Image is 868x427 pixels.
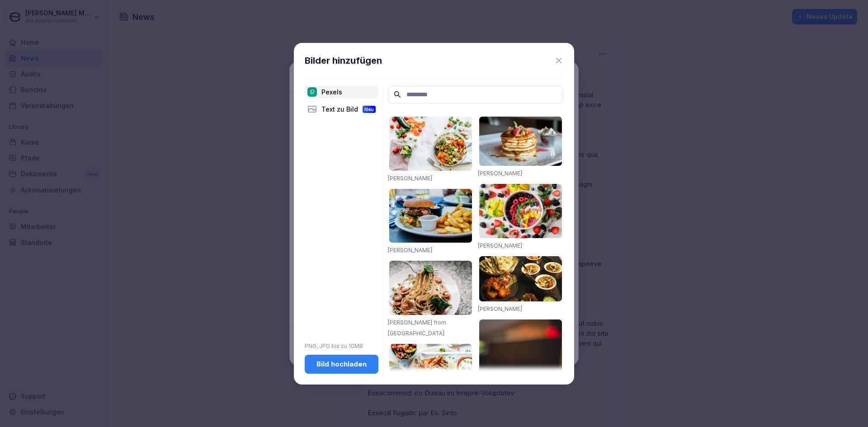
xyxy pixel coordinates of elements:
[307,87,317,97] img: pexels.png
[388,247,432,253] a: [PERSON_NAME]
[363,106,376,113] div: Neu
[305,355,378,374] button: Bild hochladen
[305,86,378,99] div: Pexels
[478,170,522,177] a: [PERSON_NAME]
[389,344,472,405] img: pexels-photo-1640772.jpeg
[479,256,562,301] img: pexels-photo-958545.jpeg
[479,117,562,166] img: pexels-photo-376464.jpeg
[305,103,378,116] div: Text zu Bild
[388,319,446,337] a: [PERSON_NAME] from [GEOGRAPHIC_DATA]
[305,54,382,67] h1: Bilder hinzufügen
[478,305,522,312] a: [PERSON_NAME]
[312,359,371,369] div: Bild hochladen
[388,175,432,182] a: [PERSON_NAME]
[305,342,378,350] p: PNG, JPG bis zu 10MB
[479,184,562,238] img: pexels-photo-1099680.jpeg
[389,117,472,171] img: pexels-photo-1640777.jpeg
[389,261,472,315] img: pexels-photo-1279330.jpeg
[389,189,472,243] img: pexels-photo-70497.jpeg
[478,242,522,249] a: [PERSON_NAME]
